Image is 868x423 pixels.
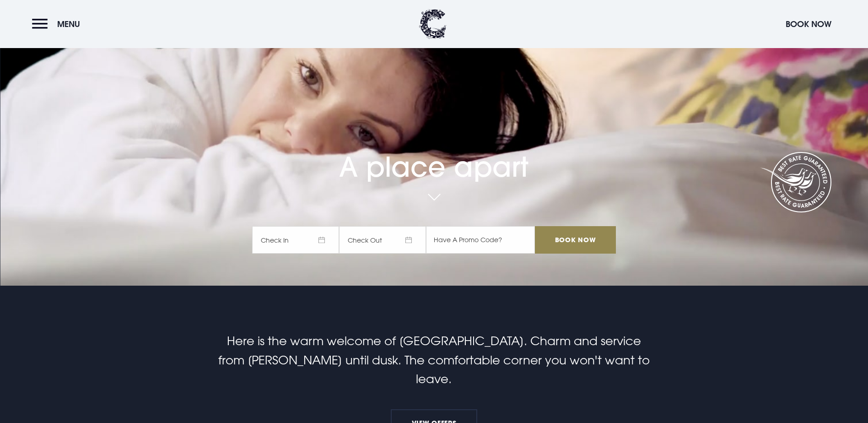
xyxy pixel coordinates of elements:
img: Clandeboye Lodge [419,9,447,39]
p: Here is the warm welcome of [GEOGRAPHIC_DATA]. Charm and service from [PERSON_NAME] until dusk. T... [216,331,652,389]
button: Book Now [781,14,836,34]
h1: A place apart [252,125,615,183]
span: Check In [252,226,339,254]
span: Menu [57,19,80,29]
button: Menu [32,14,85,34]
input: Have A Promo Code? [426,226,535,254]
input: Book Now [535,226,615,254]
span: Check Out [339,226,426,254]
